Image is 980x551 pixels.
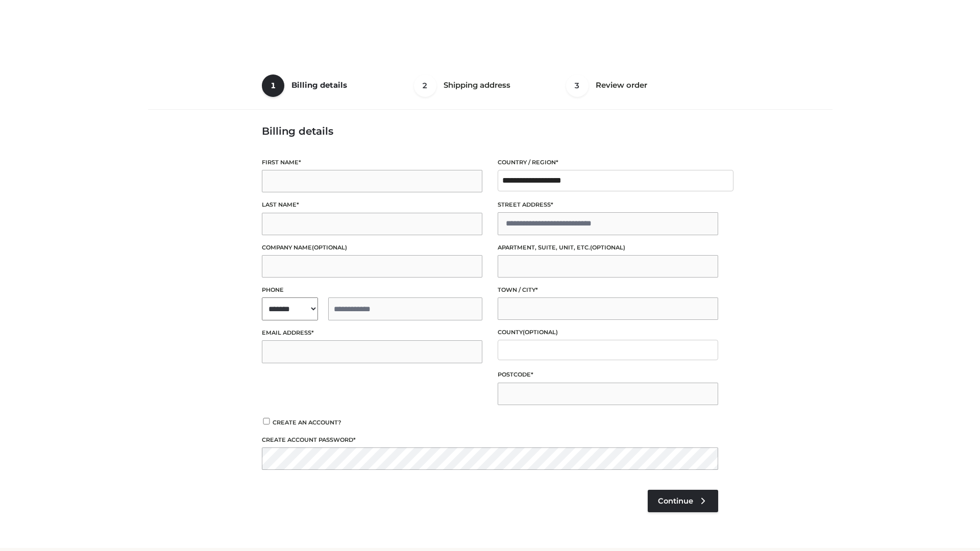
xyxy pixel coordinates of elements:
label: Email address [262,328,482,338]
label: Create account password [262,435,718,445]
label: Apartment, suite, unit, etc. [498,243,718,253]
span: 2 [414,74,436,97]
span: Create an account? [273,419,341,426]
span: (optional) [523,329,558,336]
span: (optional) [312,244,347,251]
label: Last name [262,200,482,210]
h3: Billing details [262,125,718,137]
a: Continue [648,490,718,512]
input: Create an account? [262,418,271,424]
label: Country / Region [498,158,718,167]
label: Town / City [498,285,718,295]
label: First name [262,158,482,167]
span: Shipping address [444,80,510,90]
span: Continue [658,496,693,506]
label: Phone [262,285,482,295]
label: Company name [262,243,482,253]
span: Review order [596,80,647,90]
label: Street address [498,200,718,210]
span: 3 [566,74,589,97]
span: (optional) [590,244,625,251]
span: Billing details [291,80,347,90]
label: Postcode [498,370,718,380]
span: 1 [262,74,284,97]
label: County [498,328,718,337]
